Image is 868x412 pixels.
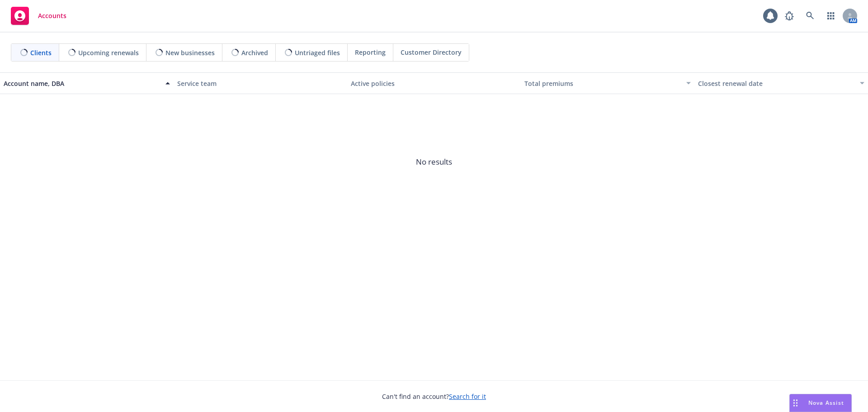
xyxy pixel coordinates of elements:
a: Search for it [449,392,486,401]
span: Untriaged files [295,48,340,57]
div: Drag to move [790,394,801,412]
div: Active policies [351,79,517,88]
span: New businesses [165,48,215,57]
span: Archived [241,48,268,57]
div: Account name, DBA [4,79,160,88]
span: Upcoming renewals [78,48,139,57]
a: Switch app [822,7,840,25]
div: Service team [177,79,344,88]
span: Clients [30,48,52,57]
span: Customer Directory [401,47,462,57]
button: Service team [174,72,347,94]
div: Closest renewal date [698,79,854,88]
button: Active policies [347,72,521,94]
button: Total premiums [521,72,694,94]
span: Nova Assist [808,399,844,407]
a: Accounts [7,3,70,28]
button: Closest renewal date [694,72,868,94]
span: Reporting [355,47,386,57]
a: Search [801,7,819,25]
button: Nova Assist [789,394,852,412]
div: Total premiums [524,79,681,88]
span: Accounts [38,12,66,19]
a: Report a Bug [780,7,798,25]
span: Can't find an account? [382,392,486,401]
